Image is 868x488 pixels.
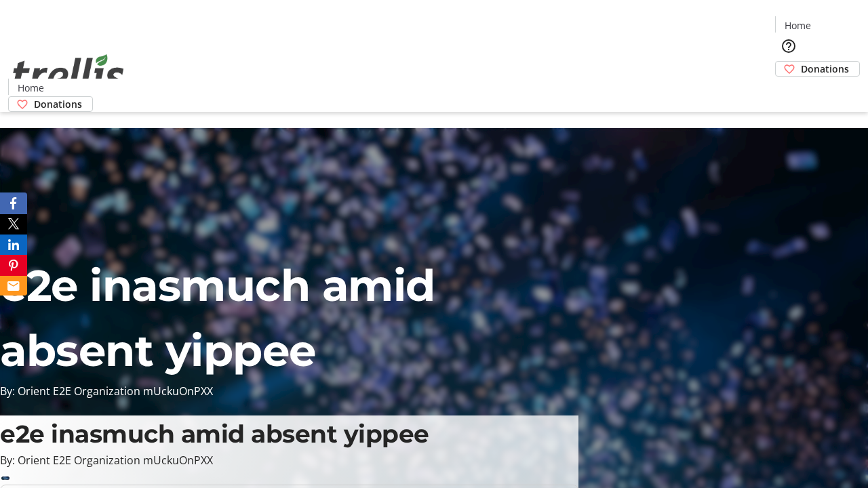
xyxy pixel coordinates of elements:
[18,81,44,95] span: Home
[34,97,82,111] span: Donations
[801,62,849,76] span: Donations
[775,61,860,77] a: Donations
[9,81,52,95] a: Home
[8,96,93,112] a: Donations
[8,39,129,107] img: Orient E2E Organization mUckuOnPXX's Logo
[775,33,802,60] button: Help
[775,77,802,104] button: Cart
[785,18,811,33] span: Home
[776,18,819,33] a: Home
